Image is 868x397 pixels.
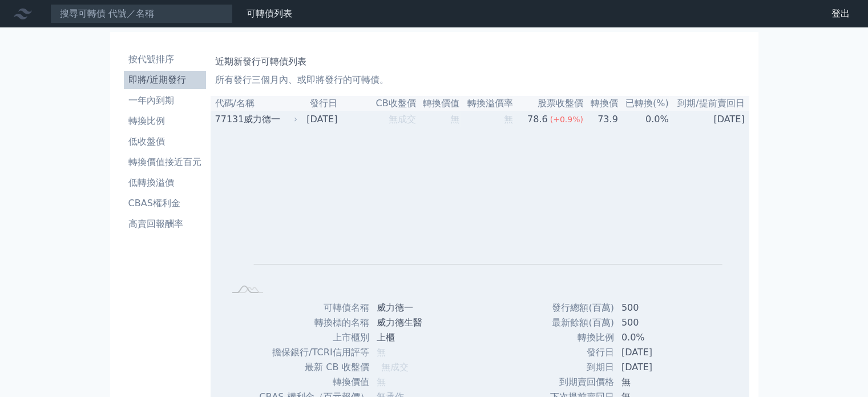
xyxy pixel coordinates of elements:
td: 73.9 [584,111,619,127]
a: 低轉換溢價 [124,174,206,192]
h1: 近期新發行可轉債列表 [215,55,745,69]
td: 轉換比例 [540,330,615,345]
td: 威力德生醫 [370,315,444,330]
td: 威力德一 [370,300,444,315]
a: 即將/近期發行 [124,71,206,89]
td: 500 [615,300,701,315]
th: 轉換價值 [417,96,461,111]
th: 發行日 [300,96,342,111]
td: 最新 CB 收盤價 [259,360,369,375]
span: 無成交 [389,114,416,125]
span: (+0.9%) [550,115,583,124]
td: 上市櫃別 [259,330,369,345]
td: 500 [615,315,701,330]
a: 登出 [822,5,859,23]
a: 轉換價值接近百元 [124,153,206,171]
a: 一年內到期 [124,91,206,110]
th: 已轉換(%) [619,96,669,111]
th: 到期/提前賣回日 [669,96,749,111]
a: 低收盤價 [124,133,206,151]
li: 按代號排序 [124,53,206,66]
th: 轉換價 [584,96,619,111]
li: 一年內到期 [124,94,206,107]
th: 代碼/名稱 [211,96,300,111]
td: 可轉債名稱 [259,300,369,315]
td: [DATE] [669,111,749,127]
li: 低轉換溢價 [124,176,206,190]
td: 無 [615,375,701,390]
li: 轉換價值接近百元 [124,155,206,169]
th: 轉換溢價率 [460,96,513,111]
td: 到期賣回價格 [540,375,615,390]
g: Chart [243,144,722,280]
td: 擔保銀行/TCRI信用評等 [259,345,369,360]
td: 最新餘額(百萬) [540,315,615,330]
td: [DATE] [615,360,701,375]
a: CBAS權利金 [124,194,206,212]
a: 按代號排序 [124,50,206,69]
td: 發行總額(百萬) [540,300,615,315]
a: 轉換比例 [124,112,206,130]
span: 無 [450,114,459,125]
th: CB收盤價 [342,96,416,111]
td: 發行日 [540,345,615,360]
li: 低收盤價 [124,135,206,149]
td: 轉換價值 [259,375,369,390]
span: 無 [504,114,513,125]
div: 78.6 [525,113,550,126]
li: 轉換比例 [124,114,206,128]
td: 到期日 [540,360,615,375]
a: 高賣回報酬率 [124,215,206,233]
td: [DATE] [615,345,701,360]
div: 77131 [215,113,241,126]
span: 無 [377,376,386,387]
td: 上櫃 [370,330,444,345]
span: 無成交 [381,362,409,372]
td: 轉換標的名稱 [259,315,369,330]
input: 搜尋可轉債 代號／名稱 [50,4,233,23]
p: 所有發行三個月內、或即將發行的可轉債。 [215,73,745,87]
div: 威力德一 [244,113,296,126]
td: 0.0% [615,330,701,345]
a: 可轉債列表 [247,8,292,19]
td: 0.0% [619,111,669,127]
li: 即將/近期發行 [124,73,206,87]
span: 無 [377,347,386,358]
li: 高賣回報酬率 [124,217,206,231]
li: CBAS權利金 [124,197,206,210]
th: 股票收盤價 [514,96,584,111]
td: [DATE] [300,111,342,127]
